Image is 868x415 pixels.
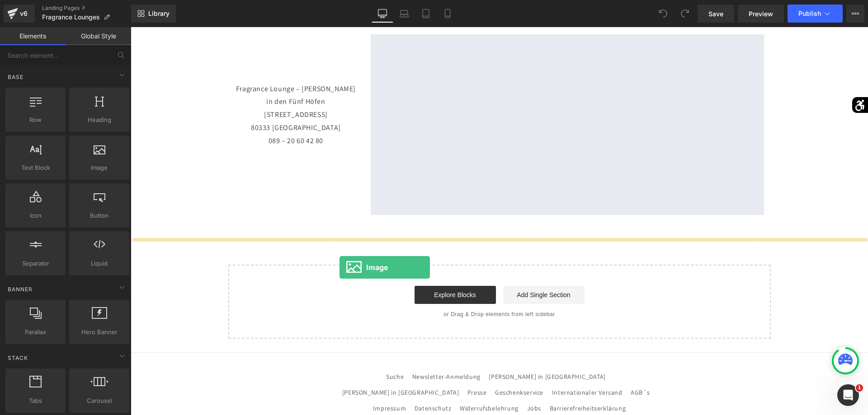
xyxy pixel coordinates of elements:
a: Geschenkservice [364,358,413,373]
button: More [846,5,864,23]
span: Parallax [8,327,63,337]
a: Widerrufsbelehrung [329,373,388,389]
span: Preview [749,9,773,19]
span: 1 [856,384,863,392]
button: Undo [654,5,672,23]
a: Tablet [415,5,437,23]
button: Redo [676,5,694,23]
a: Newsletter-Anmeldung [282,342,350,358]
span: Base [7,73,24,81]
span: Text Block [8,163,63,173]
a: Global Style [66,27,131,45]
span: Liquid [72,259,127,268]
span: Image [72,163,127,173]
span: Tabs [8,396,63,406]
button: Publish [788,5,843,23]
iframe: Intercom live chat [837,384,859,406]
a: Jobs [396,373,410,389]
a: AGB´s [500,358,519,373]
span: Publish [798,10,821,17]
a: [PERSON_NAME] in [GEOGRAPHIC_DATA] [212,358,328,373]
span: Hero Banner [72,327,127,337]
a: Internationaler Versand [421,358,492,373]
a: Explore Blocks [284,259,365,277]
span: Save [708,9,723,19]
span: Carousel [72,396,127,406]
span: Fragrance Lounges [42,14,100,21]
a: Presse [337,358,356,373]
a: [PERSON_NAME] in [GEOGRAPHIC_DATA] [358,342,475,358]
a: Preview [738,5,784,23]
a: Landing Pages [42,5,131,12]
a: Desktop [372,5,393,23]
span: Separator [8,259,63,268]
a: v6 [4,5,35,23]
span: Button [72,211,127,220]
span: Row [8,115,63,125]
a: Laptop [393,5,415,23]
span: Heading [72,115,127,125]
a: Datenschutz [284,373,321,389]
span: Library [148,9,170,18]
p: or Drag & Drop elements from left sidebar [112,284,626,290]
span: Icon [8,211,63,220]
a: New Library [131,5,176,23]
div: v6 [18,8,29,19]
a: Suche [255,344,273,358]
span: Banner [7,285,33,294]
span: Stack [7,354,29,362]
a: Mobile [437,5,458,23]
a: Barrierefreiheitserklärung [419,373,495,389]
p: Fragrance Lounge – [PERSON_NAME] in den Fünf Höfen [STREET_ADDRESS] 80333 [GEOGRAPHIC_DATA] 089 –... [104,56,226,134]
a: Add Single Section [373,259,454,277]
a: Impressum [242,373,275,389]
